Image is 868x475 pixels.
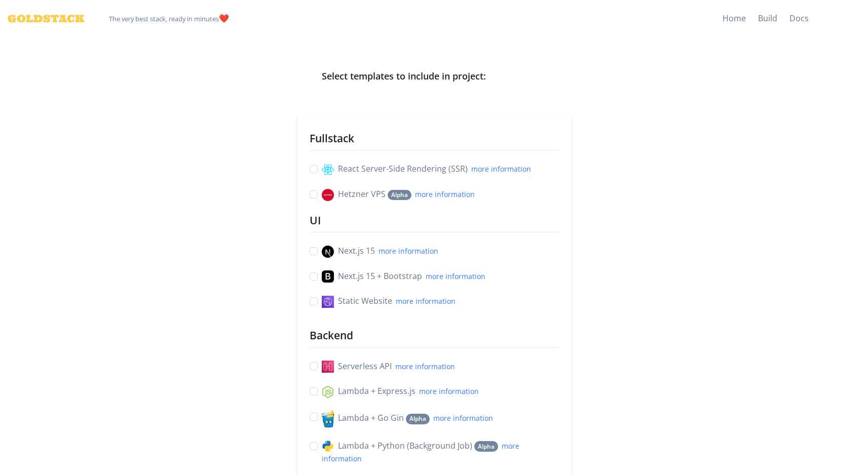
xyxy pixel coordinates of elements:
[322,386,334,398] img: svg%3e
[396,296,456,306] a: more information
[109,14,219,23] small: The very best stack, ready in minutes
[322,189,334,201] img: hetzner.svg
[322,245,438,258] label: Next.js 15
[322,361,334,373] img: svg%3e
[322,296,334,308] img: svg%3e
[415,189,475,199] a: more information
[474,441,498,452] span: Alpha
[433,413,493,423] a: more information
[406,414,430,424] span: Alpha
[322,70,547,83] h4: Select templates to include in project:
[471,164,531,174] a: more information
[322,410,334,427] img: go_gin.png
[419,386,479,396] a: more information
[388,190,411,201] span: Alpha
[322,163,531,176] label: React Server-Side Rendering (SSR)
[322,270,334,283] img: svg%3e
[310,328,559,343] h2: Backend
[322,188,475,201] label: Hetzner VPS
[109,8,229,29] span: ️❤️
[322,295,456,308] label: Static Website
[395,362,455,371] a: more information
[310,131,559,146] h2: Fullstack
[815,13,860,23] iframe: GitHub Star Goldstack
[8,8,77,29] a: Goldstack Logo
[322,385,479,398] label: Lambda + Express.js
[426,271,485,281] a: more information
[322,164,334,176] img: svg%3e
[322,440,559,465] label: Lambda + Python (Background Job)
[322,440,334,452] img: python.svg
[379,246,438,256] a: more information
[322,246,334,258] img: svg%3e
[322,360,455,373] label: Serverless API
[310,213,559,228] h2: UI
[322,270,485,283] label: Next.js 15 + Bootstrap
[322,410,493,427] label: Lambda + Go Gin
